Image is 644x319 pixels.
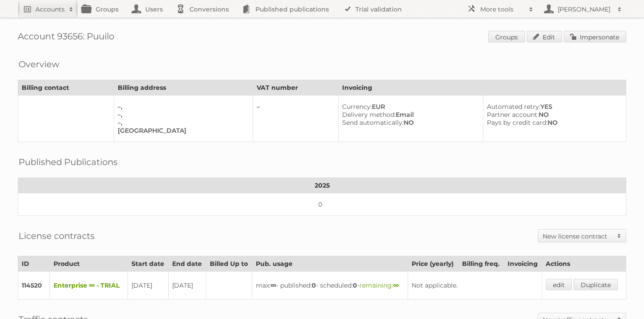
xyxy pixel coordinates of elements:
[35,5,65,14] h2: Accounts
[114,80,253,96] th: Billing address
[127,272,168,300] td: [DATE]
[393,281,399,289] strong: ∞
[342,111,396,119] span: Delivery method:
[252,272,408,300] td: max: - published: - scheduled: -
[18,272,50,300] td: 114520
[342,103,476,111] div: EUR
[338,80,626,96] th: Invoicing
[555,5,613,14] h2: [PERSON_NAME]
[487,103,540,111] span: Automated retry:
[359,281,399,289] span: remaining:
[458,256,504,272] th: Billing freq.
[342,111,476,119] div: Email
[127,256,168,272] th: Start date
[487,111,539,119] span: Partner account:
[538,230,626,242] a: New license contract
[487,111,619,119] div: NO
[574,279,618,290] a: Duplicate
[18,31,626,44] h1: Account 93656: Puuilo
[342,119,476,127] div: NO
[18,256,50,272] th: ID
[312,281,316,289] strong: 0
[252,256,408,272] th: Pub. usage
[19,229,95,242] h2: License contracts
[543,232,613,241] h2: New license contract
[408,272,542,300] td: Not applicable.
[18,193,626,216] td: 0
[253,96,338,142] td: –
[19,155,118,169] h2: Published Publications
[19,58,59,71] h2: Overview
[353,281,357,289] strong: 0
[168,256,206,272] th: End date
[118,119,246,127] div: –,
[270,281,276,289] strong: ∞
[118,111,246,119] div: –,
[50,272,127,300] td: Enterprise ∞ - TRIAL
[206,256,252,272] th: Billed Up to
[487,119,619,127] div: NO
[487,103,619,111] div: YES
[488,31,525,42] a: Groups
[118,103,246,111] div: –,
[542,256,626,272] th: Actions
[487,119,548,127] span: Pays by credit card:
[18,80,114,96] th: Billing contact
[118,127,246,135] div: [GEOGRAPHIC_DATA]
[168,272,206,300] td: [DATE]
[253,80,338,96] th: VAT number
[546,279,572,290] a: edit
[480,5,524,14] h2: More tools
[50,256,127,272] th: Product
[18,178,626,193] th: 2025
[504,256,542,272] th: Invoicing
[342,119,404,127] span: Send automatically:
[613,230,626,242] span: Toggle
[564,31,626,42] a: Impersonate
[408,256,458,272] th: Price (yearly)
[527,31,562,42] a: Edit
[342,103,372,111] span: Currency:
